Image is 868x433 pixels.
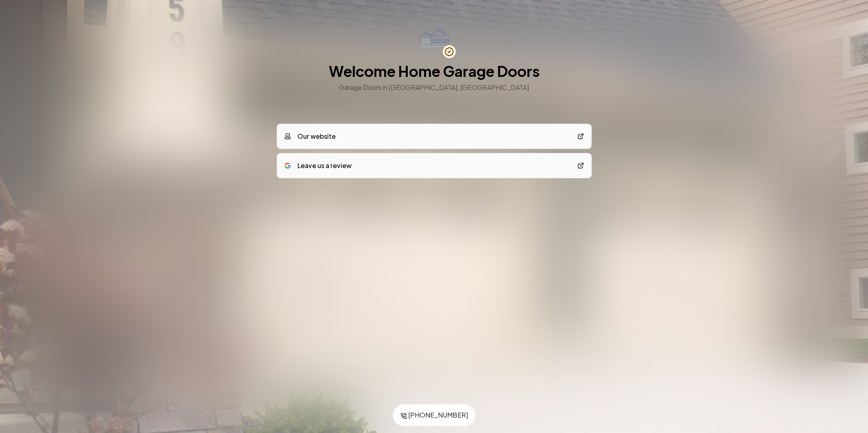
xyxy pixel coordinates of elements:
[339,83,529,92] h3: Garage Doors in [GEOGRAPHIC_DATA], [GEOGRAPHIC_DATA]
[329,63,540,79] h1: Welcome Home Garage Doors
[278,125,590,148] a: Our website
[394,405,474,425] a: [PHONE_NUMBER]
[278,154,590,177] a: google logoLeave us a review
[284,162,291,169] img: google logo
[417,23,451,53] img: Welcome Home Garage Doors
[284,161,352,171] div: Leave us a review
[284,131,336,141] div: Our website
